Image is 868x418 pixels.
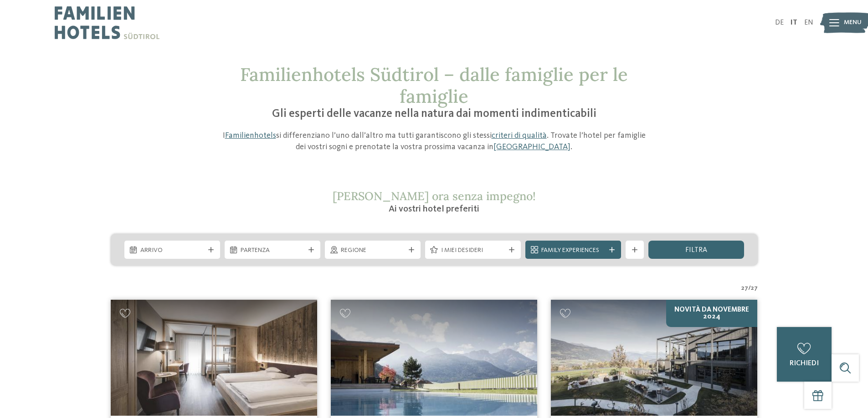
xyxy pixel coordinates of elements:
a: criteri di qualità [492,131,547,140]
p: I si differenziano l’uno dall’altro ma tutti garantiscono gli stessi . Trovate l’hotel per famigl... [218,130,651,153]
a: richiedi [777,327,832,382]
a: DE [775,19,784,26]
span: richiedi [790,360,819,367]
span: Menu [844,18,862,27]
a: EN [804,19,813,26]
a: Familienhotels [225,131,276,140]
span: Arrivo [140,246,204,255]
img: Cercate un hotel per famiglie? Qui troverete solo i migliori! [551,300,757,416]
a: IT [791,19,797,26]
span: 27 [751,284,758,293]
span: Family Experiences [541,246,605,255]
span: [PERSON_NAME] ora senza impegno! [333,189,536,203]
span: I miei desideri [441,246,505,255]
a: [GEOGRAPHIC_DATA] [493,143,570,151]
span: / [748,284,751,293]
span: Regione [341,246,405,255]
span: Gli esperti delle vacanze nella natura dai momenti indimenticabili [272,108,596,120]
img: Cercate un hotel per famiglie? Qui troverete solo i migliori! [111,300,317,416]
span: Partenza [241,246,304,255]
span: 27 [741,284,748,293]
span: Familienhotels Südtirol – dalle famiglie per le famiglie [240,63,628,108]
span: Ai vostri hotel preferiti [389,205,479,214]
span: filtra [685,247,707,254]
img: Cercate un hotel per famiglie? Qui troverete solo i migliori! [331,300,537,416]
